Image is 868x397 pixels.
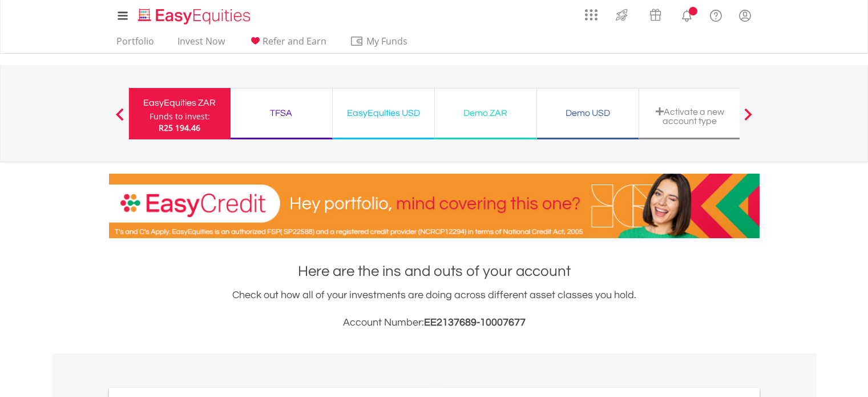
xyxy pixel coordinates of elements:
img: vouchers-v2.svg [646,6,665,24]
a: FAQ's and Support [701,3,730,26]
a: My Profile [730,3,760,28]
a: Invest Now [173,35,229,53]
span: My Funds [350,34,425,49]
h1: Here are the ins and outs of your account [109,261,760,282]
a: Vouchers [639,3,672,24]
div: Funds to invest: [150,111,210,122]
img: thrive-v2.svg [612,6,631,24]
div: Demo USD [544,105,632,121]
a: Portfolio [112,35,159,53]
span: Refer and Earn [263,35,326,47]
h3: Account Number: [109,315,760,331]
img: EasyEquities_Logo.png [136,7,255,26]
div: TFSA [237,105,325,121]
div: Activate a new account type [646,107,734,126]
a: Home page [134,3,255,26]
a: Refer and Earn [244,35,331,53]
div: EasyEquities ZAR [136,95,224,111]
img: grid-menu-icon.svg [585,9,597,21]
a: AppsGrid [578,3,605,21]
div: Demo ZAR [442,105,530,121]
div: Check out how all of your investments are doing across different asset classes you hold. [109,287,760,331]
img: EasyCredit Promotion Banner [109,174,760,238]
span: EE2137689-10007677 [424,317,526,328]
a: Notifications [672,3,701,26]
span: R25 194.46 [159,122,200,133]
div: EasyEquities USD [340,105,427,121]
